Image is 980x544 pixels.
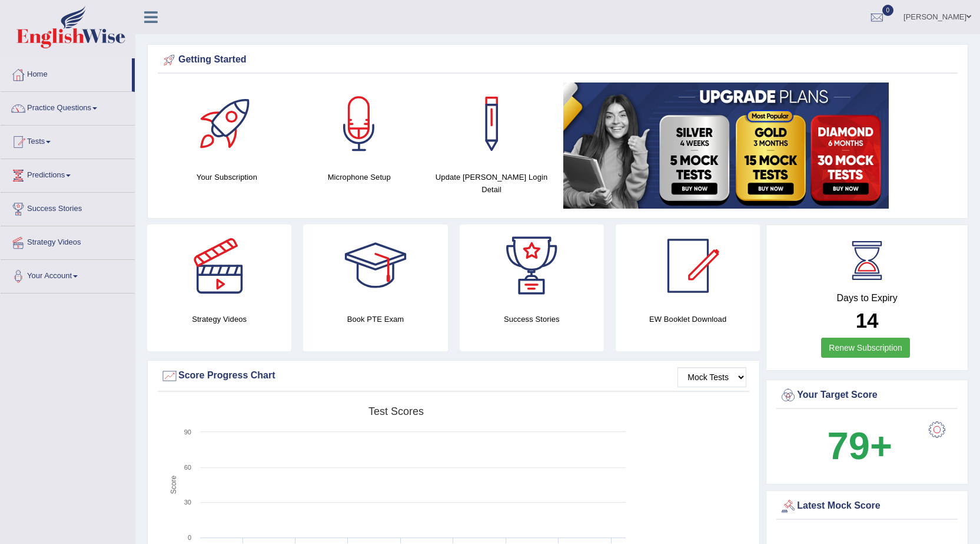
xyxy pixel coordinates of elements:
[1,58,132,88] a: Home
[1,126,135,155] a: Tests
[303,313,447,325] h4: Book PTE Exam
[167,171,287,183] h4: Your Subscription
[882,5,894,16] span: 0
[188,534,191,541] text: 0
[170,476,178,494] tspan: Score
[184,464,191,471] text: 60
[1,159,135,189] a: Predictions
[563,83,889,209] img: small5.jpg
[828,424,892,467] b: 79+
[161,51,955,69] div: Getting Started
[1,92,135,121] a: Practice Questions
[1,193,135,222] a: Success Stories
[460,313,604,325] h4: Success Stories
[368,405,424,417] tspan: Test scores
[821,338,910,358] a: Renew Subscription
[299,171,420,183] h4: Microphone Setup
[779,497,955,515] div: Latest Mock Score
[1,260,135,289] a: Your Account
[1,226,135,256] a: Strategy Videos
[856,309,879,332] b: 14
[184,428,191,436] text: 90
[616,313,760,325] h4: EW Booklet Download
[161,367,746,385] div: Score Progress Chart
[431,171,552,196] h4: Update [PERSON_NAME] Login Detail
[779,293,955,304] h4: Days to Expiry
[147,313,291,325] h4: Strategy Videos
[779,387,955,404] div: Your Target Score
[184,499,191,506] text: 30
